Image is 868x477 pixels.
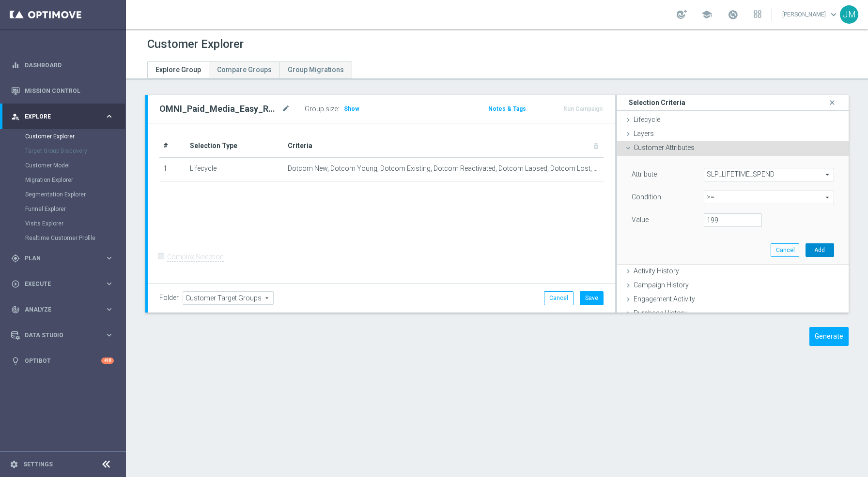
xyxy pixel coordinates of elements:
[25,158,125,173] div: Customer Model
[11,357,20,365] i: lightbulb
[105,305,114,314] i: keyboard_arrow_right
[25,231,125,245] div: Realtime Customer Profile
[25,173,125,187] div: Migration Explorer
[11,280,20,288] i: play_circle_outline
[25,205,101,213] a: Funnel Explorer
[634,309,687,317] span: Purchase History
[632,170,657,178] lable: Attribute
[11,348,114,373] div: Optibot
[11,78,114,104] div: Mission Control
[25,176,101,184] a: Migration Explorer
[159,103,279,115] h2: OMNI_Paid_Media_Easy_Rewards_Members
[11,112,105,121] div: Explore
[11,112,20,121] i: person_search
[11,331,114,339] button: Data Studio keyboard_arrow_right
[634,295,695,303] span: Engagement Activity
[632,215,649,224] label: Value
[840,5,858,24] div: JM
[147,61,352,78] ul: Tabs
[186,157,284,181] td: Lifecycle
[25,52,114,78] a: Dashboard
[147,37,244,51] h1: Customer Explorer
[344,105,359,112] span: Show
[305,105,338,113] label: Group size
[25,144,125,158] div: Target Group Discovery
[338,105,339,113] label: :
[634,281,689,289] span: Campaign History
[25,332,105,338] span: Data Studio
[771,243,799,257] button: Cancel
[11,331,105,340] div: Data Studio
[629,98,685,107] h3: Selection Criteria
[25,216,125,231] div: Visits Explorer
[105,279,114,288] i: keyboard_arrow_right
[634,144,695,151] span: Customer Attributes
[781,7,840,22] a: [PERSON_NAME]keyboard_arrow_down
[25,187,125,202] div: Segmentation Explorer
[25,348,101,373] a: Optibot
[105,112,114,121] i: keyboard_arrow_right
[288,66,344,74] span: Group Migrations
[544,291,573,305] button: Cancel
[25,133,101,140] a: Customer Explorer
[159,135,186,157] th: #
[11,113,114,120] button: person_search Explore keyboard_arrow_right
[11,254,20,263] i: gps_fixed
[288,142,312,149] span: Criteria
[167,253,224,262] label: Complex Selection
[155,66,201,74] span: Explore Group
[25,307,105,313] span: Analyze
[23,462,53,467] a: Settings
[809,327,849,346] button: Generate
[281,103,290,115] i: mode_edit
[10,460,18,469] i: settings
[217,66,272,74] span: Compare Groups
[487,104,527,114] button: Notes & Tags
[186,135,284,157] th: Selection Type
[11,61,20,70] i: equalizer
[632,193,661,201] lable: Condition
[25,129,125,144] div: Customer Explorer
[11,61,114,69] button: equalizer Dashboard
[25,114,105,119] span: Explore
[634,267,679,275] span: Activity History
[11,357,114,365] button: lightbulb Optibot +10
[288,164,600,173] span: Dotcom New, Dotcom Young, Dotcom Existing, Dotcom Reactivated, Dotcom Lapsed, Dotcom Lost, Retail...
[159,294,179,302] label: Folder
[701,9,712,20] span: school
[580,291,604,305] button: Save
[25,281,105,287] span: Execute
[25,202,125,216] div: Funnel Explorer
[11,280,105,288] div: Execute
[11,52,114,78] div: Dashboard
[159,157,186,181] td: 1
[828,9,839,20] span: keyboard_arrow_down
[11,306,114,313] button: track_changes Analyze keyboard_arrow_right
[25,78,114,104] a: Mission Control
[105,253,114,263] i: keyboard_arrow_right
[11,254,105,263] div: Plan
[634,116,660,123] span: Lifecycle
[11,305,20,314] i: track_changes
[806,243,834,257] button: Add
[11,305,105,314] div: Analyze
[25,220,101,227] a: Visits Explorer
[11,87,114,95] button: Mission Control
[25,191,101,198] a: Segmentation Explorer
[634,130,654,137] span: Layers
[11,254,114,262] button: gps_fixed Plan keyboard_arrow_right
[101,358,114,364] div: +10
[105,330,114,340] i: keyboard_arrow_right
[827,96,837,109] i: close
[25,234,101,242] a: Realtime Customer Profile
[25,255,105,261] span: Plan
[11,280,114,288] button: play_circle_outline Execute keyboard_arrow_right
